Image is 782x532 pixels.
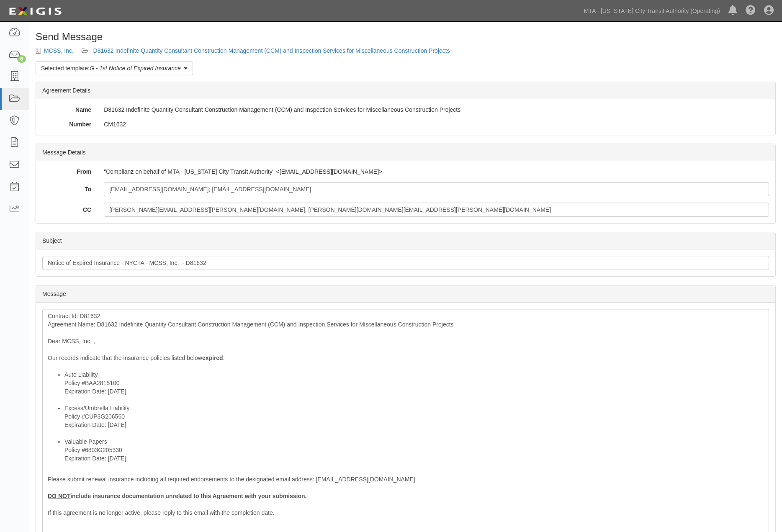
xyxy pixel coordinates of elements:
div: Agreement Details [36,82,775,99]
input: Separate multiple email addresses with a comma [104,182,769,196]
em: G - 1st Notice of Expired Insurance [90,65,181,72]
div: D81632 Indefinite Quantity Consultant Construction Management (CCM) and Inspection Services for M... [98,105,775,114]
div: CM1632 [98,120,775,129]
li: Valuable Papers Policy #6803G205330 Expiration Date: [DATE] [64,437,764,463]
strong: Name [75,106,91,113]
div: Message [36,285,775,303]
strong: Number [69,121,91,128]
strong: include insurance documentation unrelated to this Agreement with your submission. [48,493,306,499]
a: MCSS, Inc. [44,47,74,54]
a: MTA - [US_STATE] City Transit Authority (Operating) [580,3,724,19]
input: Separate multiple email addresses with a comma [104,203,769,217]
u: DO NOT [48,493,70,499]
li: Auto Liability Policy #BAA2815100 Expiration Date: [DATE] [64,370,764,404]
a: D81632 Indefinite Quantity Consultant Construction Management (CCM) and Inspection Services for M... [93,47,450,54]
div: Message Details [36,144,775,161]
h1: Send Message [36,31,776,42]
div: "Complianz on behalf of MTA - [US_STATE] City Transit Authority" <[EMAIL_ADDRESS][DOMAIN_NAME]> [98,167,775,176]
label: To [36,182,98,193]
i: Help Center - Complianz [746,6,756,16]
li: Excess/Umbrella Liability Policy #CUP3G206560 Expiration Date: [DATE] [64,404,764,437]
img: Logo [6,4,64,19]
div: Subject [36,232,775,249]
a: Selected template: [36,61,193,75]
label: CC [36,203,98,214]
strong: From [77,168,91,175]
div: 6 [17,55,26,63]
b: expired [202,355,223,361]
